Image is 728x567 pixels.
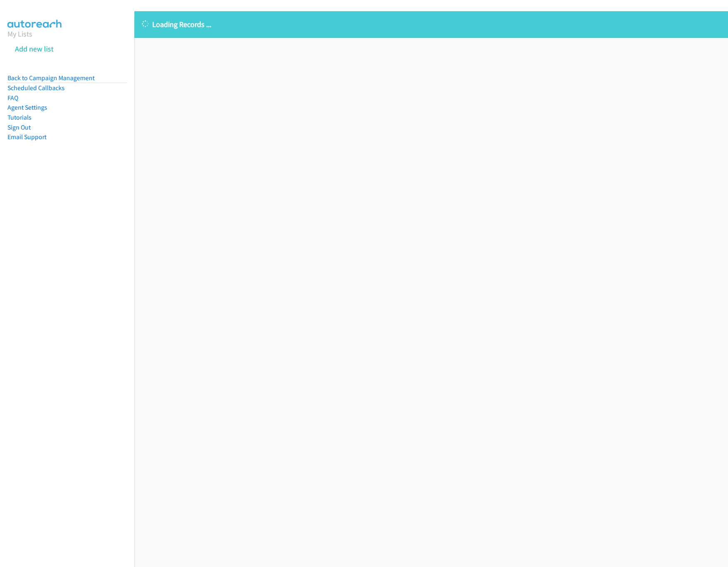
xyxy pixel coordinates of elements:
a: Sign Out [7,123,31,131]
a: Back to Campaign Management [7,74,95,82]
a: Agent Settings [7,103,47,111]
a: Scheduled Callbacks [7,84,65,92]
a: Tutorials [7,113,32,121]
a: My Lists [7,29,32,39]
a: Add new list [15,44,54,54]
p: Loading Records ... [142,19,721,30]
a: FAQ [7,94,18,102]
a: Email Support [7,133,46,141]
